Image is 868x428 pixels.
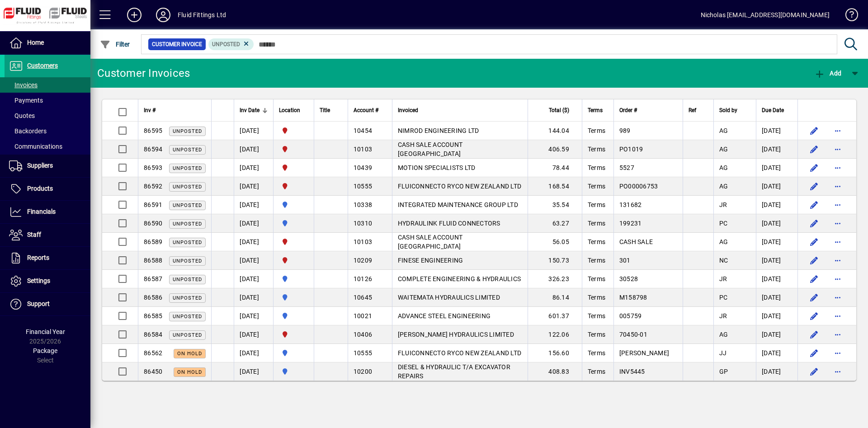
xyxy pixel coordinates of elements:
span: NC [719,257,728,264]
td: 406.59 [528,140,582,159]
a: Settings [5,270,90,292]
td: [DATE] [756,251,797,270]
span: 86590 [144,220,162,227]
span: JR [719,201,727,208]
div: Account # [354,105,387,115]
td: 408.83 [528,362,582,381]
span: Suppliers [27,162,53,169]
div: Total ($) [533,105,577,115]
span: AUCKLAND [279,274,308,284]
span: 131682 [619,201,642,208]
span: On hold [177,369,202,375]
button: More options [830,290,845,305]
td: 601.37 [528,307,582,325]
span: 10555 [354,349,372,357]
button: Edit [807,179,821,193]
div: Location [279,105,308,115]
span: 86594 [144,146,162,153]
span: Package [33,347,57,354]
span: 10209 [354,257,372,264]
td: [DATE] [756,140,797,159]
button: Edit [807,309,821,323]
a: Products [5,178,90,200]
td: [DATE] [756,288,797,307]
span: 10103 [354,146,372,153]
span: Unposted [173,128,202,134]
span: Terms [588,201,605,208]
span: Staff [27,231,41,238]
span: INTEGRATED MAINTENANCE GROUP LTD [398,201,518,208]
button: More options [830,327,845,342]
span: Financial Year [26,328,65,335]
button: Edit [807,290,821,305]
button: Filter [98,36,132,52]
span: On hold [177,351,202,357]
button: More options [830,123,845,138]
span: Unposted [173,295,202,301]
button: More options [830,253,845,268]
span: 10645 [354,294,372,301]
td: [DATE] [234,270,273,288]
button: Edit [807,235,821,249]
span: 86585 [144,312,162,320]
span: PO00006753 [619,183,658,190]
span: CASH SALE ACCOUNT [GEOGRAPHIC_DATA] [398,234,462,250]
span: Customer Invoice [152,40,202,49]
span: AUCKLAND [279,367,308,376]
span: Invoiced [398,105,418,115]
td: 56.05 [528,233,582,251]
span: 10439 [354,164,372,171]
td: [DATE] [756,196,797,214]
span: Support [27,300,50,307]
span: Terms [588,127,605,134]
span: 10454 [354,127,372,134]
button: More options [830,179,845,193]
span: Ref [689,105,696,115]
span: DIESEL & HYDRAULIC T/A EXCAVATOR REPAIRS [398,363,510,380]
span: 10555 [354,183,372,190]
span: FLUID FITTINGS CHRISTCHURCH [279,237,308,247]
span: Home [27,39,44,46]
span: Payments [9,97,43,104]
span: AG [719,238,728,245]
button: Edit [807,142,821,156]
span: AG [719,164,728,171]
a: Support [5,293,90,315]
span: Terms [588,238,605,245]
td: [DATE] [756,214,797,233]
button: More options [830,198,845,212]
span: JR [719,312,727,320]
span: 86562 [144,349,162,357]
span: AUCKLAND [279,200,308,210]
span: 86592 [144,183,162,190]
span: FLUICONNECTO RYCO NEW ZEALAND LTD [398,183,521,190]
button: Edit [807,364,821,379]
span: 30528 [619,275,638,282]
span: Reports [27,254,49,261]
mat-chip: Customer Invoice Status: Unposted [208,38,254,50]
span: 86591 [144,201,162,208]
td: 63.27 [528,214,582,233]
span: Customers [27,62,58,69]
span: 10406 [354,331,372,338]
a: Communications [5,139,90,154]
span: CASH SALE [619,238,653,245]
span: CASH SALE ACCOUNT [GEOGRAPHIC_DATA] [398,141,462,157]
span: 86587 [144,275,162,282]
span: FLUICONNECTO RYCO NEW ZEALAND LTD [398,349,521,357]
span: Terms [588,164,605,171]
span: FLUID FITTINGS CHRISTCHURCH [279,255,308,265]
button: Add [120,7,149,23]
span: Terms [588,257,605,264]
span: 86593 [144,164,162,171]
button: Edit [807,216,821,230]
td: 150.73 [528,251,582,270]
span: Backorders [9,127,47,135]
span: [PERSON_NAME] [619,349,669,357]
td: 86.14 [528,288,582,307]
span: Unposted [173,277,202,282]
span: HYDRAULINK FLUID CONNECTORS [398,220,500,227]
td: 78.44 [528,159,582,177]
span: WAITEMATA HYDRAULICS LIMITED [398,294,500,301]
span: Quotes [9,112,35,119]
